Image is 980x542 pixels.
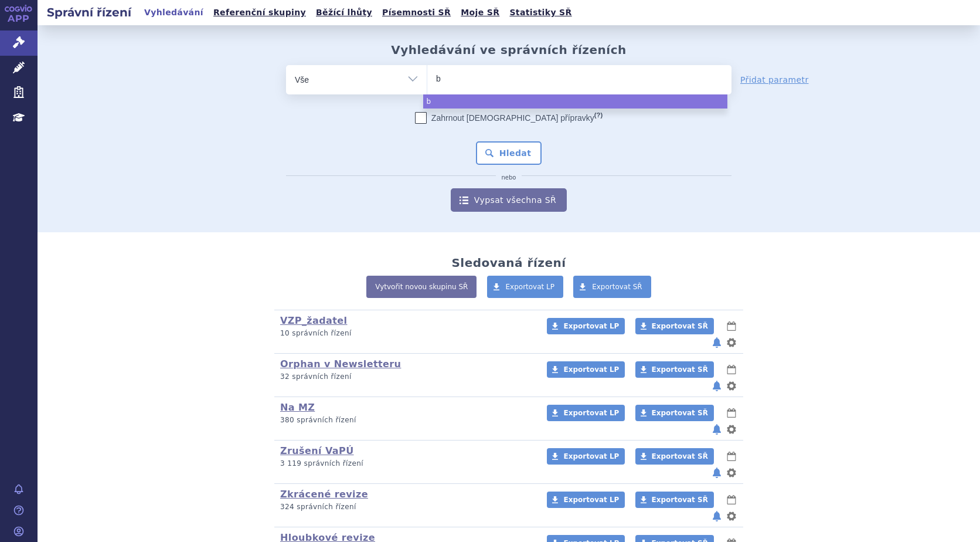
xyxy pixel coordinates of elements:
[563,409,619,417] span: Exportovat LP
[451,256,566,270] h2: Sledovaná řízení
[635,361,714,378] a: Exportovat SŘ
[141,5,207,21] a: Vyhledávání
[415,112,603,124] label: Zahrnout [DEMOGRAPHIC_DATA] přípravky
[547,318,625,334] a: Exportovat LP
[280,415,532,425] p: 380 správních řízení
[726,379,737,393] button: nastavení
[280,315,347,326] a: VZP_žadatel
[726,406,737,420] button: lhůty
[280,402,315,413] a: Na MZ
[423,94,727,109] li: b
[496,174,522,181] i: nebo
[635,492,714,508] a: Exportovat SŘ
[563,322,619,330] span: Exportovat LP
[726,509,737,523] button: nastavení
[547,361,625,378] a: Exportovat LP
[726,336,737,350] button: nastavení
[726,319,737,333] button: lhůty
[726,363,737,377] button: lhůty
[280,372,532,382] p: 32 správních řízení
[379,5,454,21] a: Písemnosti SŘ
[280,502,532,512] p: 324 správních řízení
[280,489,368,500] a: Zkrácené revize
[451,188,567,212] a: Vypsat všechna SŘ
[573,276,651,298] a: Exportovat SŘ
[280,445,354,456] a: Zrušení VaPÚ
[726,466,737,480] button: nastavení
[652,452,708,460] span: Exportovat SŘ
[652,365,708,374] span: Exportovat SŘ
[635,448,714,465] a: Exportovat SŘ
[457,5,503,21] a: Moje SŘ
[280,459,532,469] p: 3 119 správních řízení
[487,276,564,298] a: Exportovat LP
[506,283,555,291] span: Exportovat LP
[280,328,532,338] p: 10 správních řízení
[476,141,542,165] button: Hledat
[711,466,723,480] button: notifikace
[210,5,309,21] a: Referenční skupiny
[38,4,141,21] h2: Správní řízení
[652,322,708,330] span: Exportovat SŘ
[711,379,723,393] button: notifikace
[563,365,619,374] span: Exportovat LP
[711,336,723,350] button: notifikace
[563,452,619,460] span: Exportovat LP
[740,74,809,86] a: Přidat parametr
[280,358,401,370] a: Orphan v Newsletteru
[652,409,708,417] span: Exportovat SŘ
[563,496,619,504] span: Exportovat LP
[635,318,714,334] a: Exportovat SŘ
[312,5,376,21] a: Běžící lhůty
[547,448,625,465] a: Exportovat LP
[366,276,477,298] a: Vytvořit novou skupinu SŘ
[391,43,627,57] h2: Vyhledávání ve správních řízeních
[547,492,625,508] a: Exportovat LP
[592,283,642,291] span: Exportovat SŘ
[726,422,737,436] button: nastavení
[547,405,625,421] a: Exportovat LP
[726,449,737,463] button: lhůty
[711,422,723,436] button: notifikace
[506,5,575,21] a: Statistiky SŘ
[635,405,714,421] a: Exportovat SŘ
[652,496,708,504] span: Exportovat SŘ
[726,493,737,507] button: lhůty
[711,509,723,523] button: notifikace
[594,111,603,119] abbr: (?)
